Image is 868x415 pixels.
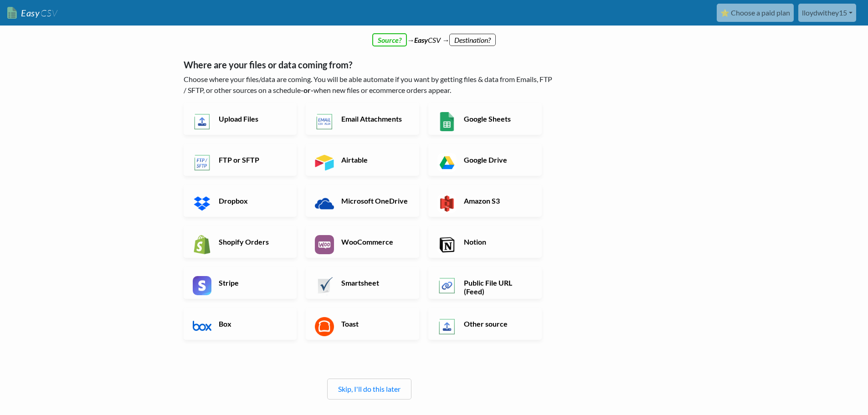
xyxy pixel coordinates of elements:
img: Box App & API [193,317,212,336]
a: Box [184,308,297,340]
h6: WooCommerce [339,237,411,246]
h6: Public File URL (Feed) [462,278,533,296]
h6: Upload Files [216,114,288,123]
a: Public File URL (Feed) [428,267,542,299]
a: Notion [428,226,542,258]
img: Google Drive App & API [437,153,457,172]
img: Email New CSV or XLSX File App & API [315,112,334,131]
h6: Amazon S3 [462,196,533,205]
a: Google Drive [428,144,542,176]
img: Google Sheets App & API [437,112,457,131]
img: Public File URL App & API [437,276,457,295]
img: FTP or SFTP App & API [193,153,212,172]
img: Amazon S3 App & API [437,194,457,213]
a: Amazon S3 [428,185,542,217]
img: Smartsheet App & API [315,276,334,295]
h6: Google Sheets [462,114,533,123]
h6: Box [216,319,288,328]
img: Other Source App & API [437,317,457,336]
a: Stripe [184,267,297,299]
h6: FTP or SFTP [216,155,288,164]
h6: Dropbox [216,196,288,205]
img: Upload Files App & API [193,112,212,131]
a: Google Sheets [428,103,542,135]
span: CSV [40,7,57,19]
img: Airtable App & API [315,153,334,172]
a: EasyCSV [7,4,57,22]
img: Shopify App & API [193,235,212,254]
div: → CSV → [175,26,694,46]
img: Notion App & API [437,235,457,254]
img: WooCommerce App & API [315,235,334,254]
h6: Google Drive [462,155,533,164]
h6: Airtable [339,155,411,164]
img: Stripe App & API [193,276,212,295]
a: Upload Files [184,103,297,135]
a: Smartsheet [306,267,419,299]
b: -or- [301,86,313,94]
h6: Other source [462,319,533,328]
img: Dropbox App & API [193,194,212,213]
a: Shopify Orders [184,226,297,258]
a: WooCommerce [306,226,419,258]
a: Airtable [306,144,419,176]
a: Toast [306,308,419,340]
h6: Shopify Orders [216,237,288,246]
h6: Email Attachments [339,114,411,123]
a: FTP or SFTP [184,144,297,176]
img: Microsoft OneDrive App & API [315,194,334,213]
h6: Stripe [216,278,288,287]
h6: Smartsheet [339,278,411,287]
a: ⭐ Choose a paid plan [717,4,794,22]
a: lloydwithey15 [798,4,856,22]
a: Email Attachments [306,103,419,135]
h6: Toast [339,319,411,328]
h6: Microsoft OneDrive [339,196,411,205]
a: Other source [428,308,542,340]
a: Dropbox [184,185,297,217]
img: Toast App & API [315,317,334,336]
h6: Notion [462,237,533,246]
h5: Where are your files or data coming from? [184,59,555,70]
p: Choose where your files/data are coming. You will be able automate if you want by getting files &... [184,74,555,96]
a: Skip, I'll do this later [338,384,401,393]
a: Microsoft OneDrive [306,185,419,217]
